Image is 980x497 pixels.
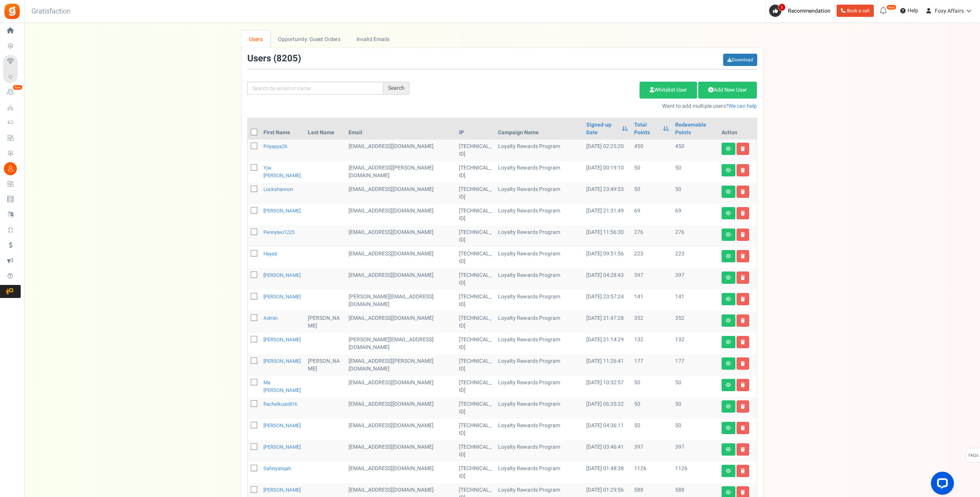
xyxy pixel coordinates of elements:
i: View details [726,318,731,323]
img: Gratisfaction [3,3,21,20]
td: Loyalty Rewards Program [495,247,583,268]
i: Delete user [741,168,745,173]
td: 50 [672,397,719,419]
td: [TECHNICAL_ID] [456,397,495,419]
a: Total Points [634,121,659,137]
td: [DATE] 01:48:38 [583,462,631,483]
a: [PERSON_NAME] [263,293,301,300]
td: 50 [672,183,719,204]
i: View details [726,426,731,430]
i: View details [726,340,731,344]
span: Recommendation [788,7,830,15]
i: Delete user [741,490,745,495]
a: pennyteo1225 [263,229,294,236]
td: customer [345,290,456,311]
td: 450 [672,140,719,161]
a: 1 Recommendation [769,5,834,17]
a: Add New User [698,82,757,99]
i: Delete user [741,146,745,151]
i: Delete user [741,189,745,194]
a: lockshannon [263,186,293,193]
i: View details [726,490,731,495]
td: Loyalty Rewards Program [495,161,583,183]
td: 1126 [672,462,719,483]
span: FAQs [968,448,978,463]
td: 352 [631,311,672,333]
i: Delete user [741,318,745,323]
a: Opportunity: Guest Orders [270,31,348,48]
td: Loyalty Rewards Program [495,183,583,204]
i: Delete user [741,232,745,237]
i: View details [726,146,731,151]
a: Users [242,31,271,48]
th: Campaign Name [495,118,583,140]
a: Download [723,54,757,66]
td: [TECHNICAL_ID] [456,225,495,247]
i: View details [726,297,731,301]
td: [PERSON_NAME] [305,311,345,333]
td: Loyalty Rewards Program [495,419,583,440]
th: Email [345,118,456,140]
td: [DATE] 03:46:41 [583,440,631,462]
td: customer [345,397,456,419]
td: [TECHNICAL_ID] [456,440,495,462]
td: Loyalty Rewards Program [495,354,583,376]
a: Invalid Emails [349,31,397,48]
i: View details [726,361,731,366]
i: View details [726,211,731,216]
td: Loyalty Rewards Program [495,462,583,483]
td: [TECHNICAL_ID] [456,419,495,440]
i: View details [726,189,731,194]
a: Signed-up Date [586,121,618,137]
td: 50 [631,376,672,397]
i: View details [726,447,731,452]
td: [EMAIL_ADDRESS][DOMAIN_NAME] [345,204,456,225]
td: [DATE] 21:14:29 [583,333,631,354]
td: 276 [672,225,719,247]
a: [PERSON_NAME] [263,422,301,429]
td: Loyalty Rewards Program [495,333,583,354]
td: [TECHNICAL_ID] [456,311,495,333]
i: Delete user [741,211,745,216]
td: [DATE] 21:47:28 [583,311,631,333]
a: Book a call [837,5,874,17]
td: Loyalty Rewards Program [495,225,583,247]
a: [PERSON_NAME] [263,443,301,451]
td: customer [345,161,456,183]
td: 50 [631,397,672,419]
i: Delete user [741,426,745,430]
a: [PERSON_NAME] [263,272,301,279]
td: 50 [672,161,719,183]
td: 50 [631,419,672,440]
td: [TECHNICAL_ID] [456,354,495,376]
p: Want to add multiple users? [421,102,757,110]
td: 397 [672,268,719,290]
td: [DATE] 04:36:11 [583,419,631,440]
td: 352 [672,311,719,333]
i: View details [726,232,731,237]
a: Redeemable Points [675,121,715,137]
td: Loyalty Rewards Program [495,376,583,397]
td: customer [345,376,456,397]
a: safetyatiqah [263,465,291,472]
td: 397 [631,268,672,290]
td: customer [345,247,456,268]
em: New [886,5,896,10]
td: customer [345,183,456,204]
td: [DATE] 23:49:53 [583,183,631,204]
i: Delete user [741,447,745,452]
td: 50 [631,183,672,204]
i: Delete user [741,275,745,280]
td: [TECHNICAL_ID] [456,268,495,290]
td: [TECHNICAL_ID] [456,290,495,311]
td: [DATE] 06:35:32 [583,397,631,419]
a: yjw.[PERSON_NAME] [263,164,301,179]
td: [TECHNICAL_ID] [456,204,495,225]
a: Whitelist User [640,82,697,99]
td: Loyalty Rewards Program [495,290,583,311]
i: Delete user [741,297,745,301]
i: View details [726,469,731,473]
td: [DATE] 11:56:30 [583,225,631,247]
td: [TECHNICAL_ID] [456,183,495,204]
td: 141 [672,290,719,311]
